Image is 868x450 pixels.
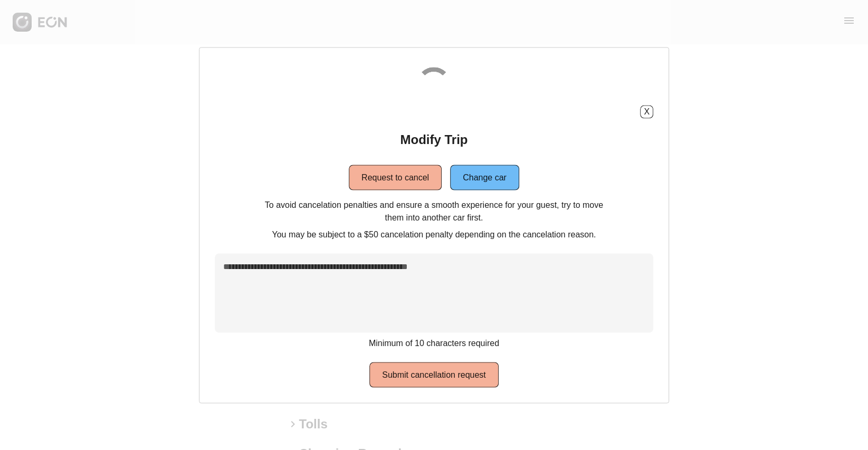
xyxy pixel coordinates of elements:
h2: Modify Trip [400,131,468,148]
button: X [640,105,653,118]
p: You may be subject to a $50 cancelation penalty depending on the cancelation reason. [259,228,609,241]
button: Request to cancel [349,165,442,190]
p: To avoid cancelation penalties and ensure a smooth experience for your guest, try to move them in... [259,198,609,224]
p: Minimum of 10 characters required [215,337,654,349]
button: Submit cancellation request [369,362,499,387]
button: Change car [450,165,519,190]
